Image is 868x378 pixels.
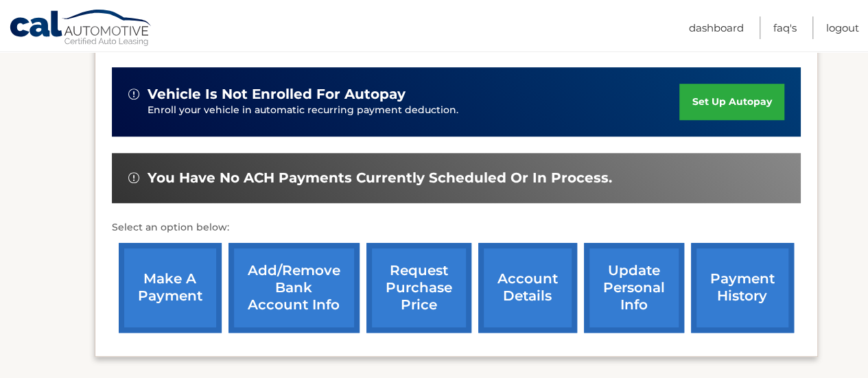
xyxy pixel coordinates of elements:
p: Select an option below: [112,220,801,236]
a: make a payment [119,243,222,333]
a: Dashboard [689,16,744,39]
img: alert-white.svg [128,172,139,183]
a: Logout [826,16,859,39]
span: You have no ACH payments currently scheduled or in process. [148,169,612,187]
a: request purchase price [366,243,471,333]
a: update personal info [584,243,684,333]
a: account details [478,243,577,333]
img: alert-white.svg [128,88,139,99]
p: Enroll your vehicle in automatic recurring payment deduction. [148,103,680,118]
a: Cal Automotive [9,9,153,49]
span: vehicle is not enrolled for autopay [148,86,406,103]
a: set up autopay [679,84,784,120]
a: payment history [691,243,794,333]
a: Add/Remove bank account info [228,243,360,333]
a: FAQ's [773,16,797,39]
